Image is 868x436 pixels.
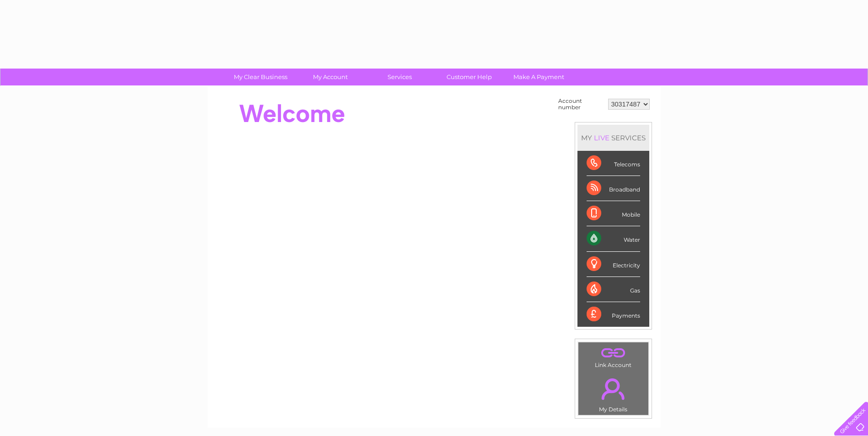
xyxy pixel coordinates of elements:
td: Account number [556,96,606,113]
div: Mobile [587,201,640,226]
div: Telecoms [587,151,640,176]
div: Electricity [587,252,640,277]
div: MY SERVICES [577,125,649,151]
a: Customer Help [431,69,507,85]
a: . [581,345,646,361]
a: Services [362,69,437,85]
div: Broadband [587,176,640,201]
td: Link Account [578,342,649,371]
a: My Account [292,69,368,85]
a: Make A Payment [501,69,577,85]
div: Gas [587,277,640,302]
div: Payments [587,302,640,327]
a: . [581,373,646,405]
div: Water [587,226,640,251]
td: My Details [578,371,649,415]
div: LIVE [592,133,611,142]
a: My Clear Business [223,69,298,85]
